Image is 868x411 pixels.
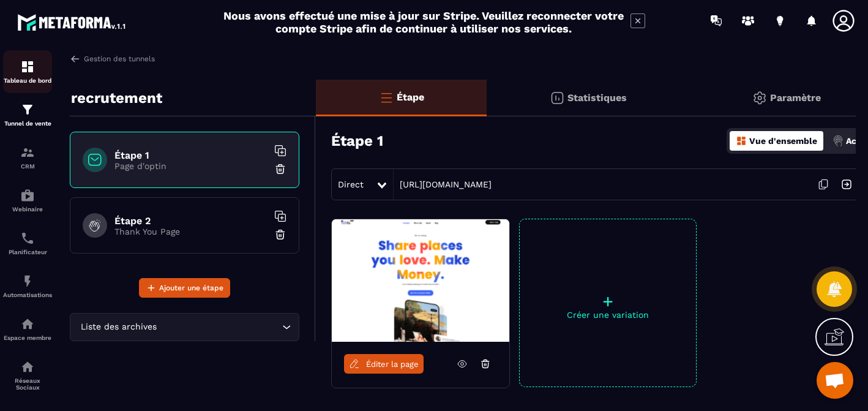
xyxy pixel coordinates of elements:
p: Créer une variation [520,310,696,320]
p: Étape [397,91,424,103]
a: Éditer la page [344,354,424,374]
p: Réseaux Sociaux [3,377,52,391]
img: image [332,219,509,342]
p: Paramètre [770,92,821,104]
a: formationformationTunnel de vente [3,93,52,136]
p: Page d'optin [114,161,268,171]
h6: Étape 2 [114,215,268,227]
a: automationsautomationsWebinaire [3,179,52,222]
img: dashboard-orange.40269519.svg [736,135,747,146]
img: automations [20,317,35,331]
img: automations [20,274,35,288]
img: arrow [70,53,81,64]
span: Éditer la page [366,360,419,369]
img: formation [20,145,35,160]
p: Tableau de bord [3,77,52,84]
p: CRM [3,163,52,170]
a: [URL][DOMAIN_NAME] [394,179,492,189]
div: Search for option [70,313,299,341]
p: Tunnel de vente [3,120,52,127]
p: Webinaire [3,206,52,213]
p: + [520,293,696,310]
a: automationsautomationsAutomatisations [3,265,52,307]
p: Vue d'ensemble [749,136,817,146]
img: setting-gr.5f69749f.svg [752,91,767,105]
img: actions.d6e523a2.png [832,135,844,146]
p: Thank You Page [114,227,268,236]
span: Direct [338,179,364,189]
a: schedulerschedulerPlanificateur [3,222,52,265]
img: arrow-next.bcc2205e.svg [835,173,858,196]
a: Gestion des tunnels [70,53,155,64]
img: trash [274,228,286,241]
img: stats.20deebd0.svg [550,91,564,105]
img: formation [20,102,35,117]
a: automationsautomationsEspace membre [3,307,52,350]
h2: Nous avons effectué une mise à jour sur Stripe. Veuillez reconnecter votre compte Stripe afin de ... [223,9,624,35]
a: formationformationCRM [3,136,52,179]
a: formationformationTableau de bord [3,50,52,93]
span: Ajouter une étape [159,282,223,294]
a: social-networksocial-networkRéseaux Sociaux [3,350,52,400]
img: bars-o.4a397970.svg [379,90,394,105]
span: Liste des archives [78,320,159,334]
h6: Étape 1 [114,149,268,161]
img: formation [20,59,35,74]
img: trash [274,163,286,175]
button: Ajouter une étape [139,278,230,298]
a: Ouvrir le chat [817,362,853,399]
img: social-network [20,360,35,374]
p: Automatisations [3,292,52,298]
input: Search for option [159,320,279,334]
img: logo [17,11,127,33]
p: Espace membre [3,334,52,341]
p: recrutement [71,86,162,110]
h3: Étape 1 [331,132,383,149]
img: scheduler [20,231,35,246]
p: Statistiques [567,92,627,104]
img: automations [20,188,35,203]
p: Planificateur [3,249,52,255]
